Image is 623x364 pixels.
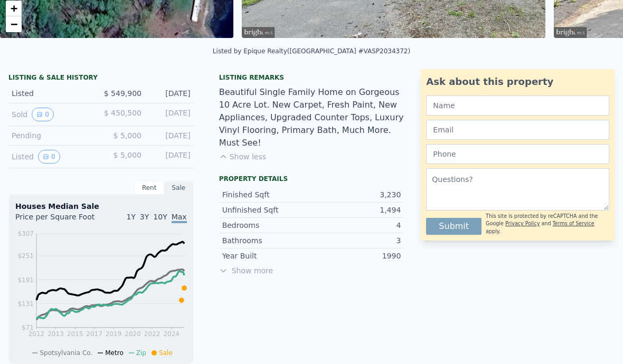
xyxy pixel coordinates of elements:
button: Submit [426,218,482,235]
span: − [11,17,17,31]
tspan: $131 [17,300,34,308]
div: 1,494 [311,205,401,215]
div: Bedrooms [222,220,311,231]
tspan: $71 [22,324,34,331]
button: Show less [219,151,266,162]
tspan: 2017 [86,330,102,338]
div: 4 [311,220,401,231]
a: Zoom in [6,1,22,16]
span: 10Y [153,213,167,221]
div: This site is protected by reCAPTCHA and the Google and apply. [486,213,609,235]
div: Pending [12,130,92,141]
tspan: $191 [17,276,34,284]
div: Sold [12,108,92,121]
div: Houses Median Sale [15,201,187,212]
span: + [11,2,17,15]
tspan: 2012 [29,330,45,338]
tspan: 2022 [144,330,161,338]
input: Email [426,120,609,140]
input: Name [426,95,609,116]
a: Zoom out [6,16,22,32]
div: 3 [311,235,401,246]
div: Property details [219,175,404,183]
div: Year Built [222,251,311,261]
span: 1Y [126,213,135,221]
div: 3,230 [311,189,401,200]
div: [DATE] [150,150,191,164]
span: Sale [159,349,173,357]
div: Price per Square Foot [15,212,101,228]
span: $ 5,000 [114,131,141,140]
div: Beautiful Single Family Home on Gorgeous 10 Acre Lot. New Carpet, Fresh Paint, New Appliances, Up... [219,86,404,149]
div: Finished Sqft [222,189,311,200]
div: Bathrooms [222,235,311,246]
span: $ 549,900 [104,89,141,98]
button: View historical data [38,150,60,164]
tspan: 2015 [67,330,83,338]
a: Privacy Policy [505,221,540,226]
tspan: $307 [17,230,34,237]
div: Listed by Epique Realty ([GEOGRAPHIC_DATA] #VASP2034372) [213,47,410,55]
div: Sale [164,181,194,195]
span: Zip [136,349,146,357]
tspan: 2020 [125,330,141,338]
button: View historical data [32,108,54,121]
tspan: $251 [17,252,34,260]
span: $ 5,000 [114,151,141,159]
div: [DATE] [150,108,191,121]
tspan: 2024 [163,330,180,338]
span: Metro [105,349,123,357]
tspan: 2019 [106,330,122,338]
div: Listed [12,88,92,99]
div: 1990 [311,251,401,261]
div: [DATE] [150,88,191,99]
span: Max [172,213,187,223]
span: 3Y [140,213,149,221]
div: Listing remarks [219,73,404,82]
tspan: 2013 [48,330,64,338]
div: Listed [12,150,92,164]
div: Ask about this property [426,74,609,89]
div: LISTING & SALE HISTORY [8,73,194,84]
input: Phone [426,144,609,164]
span: Spotsylvania Co. [40,349,92,357]
a: Terms of Service [553,221,594,226]
div: Rent [135,181,164,195]
span: $ 450,500 [104,109,141,117]
span: Show more [219,265,404,276]
div: Unfinished Sqft [222,205,311,215]
div: [DATE] [150,130,191,141]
